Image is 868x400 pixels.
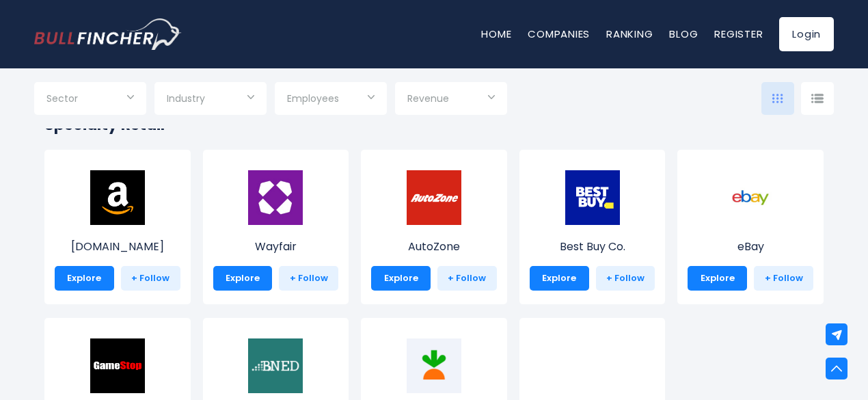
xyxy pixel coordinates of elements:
[530,266,589,291] a: Explore
[34,18,181,50] a: Go to homepage
[90,170,145,225] img: AMZN.png
[688,239,813,255] p: eBay
[371,197,497,255] a: AutoZone
[481,27,511,41] a: Home
[213,266,273,291] a: Explore
[34,18,182,50] img: Bullfincher logo
[407,92,449,105] span: Revenue
[279,266,338,291] a: + Follow
[371,266,431,291] a: Explore
[565,338,620,393] img: CHWY.jpeg
[371,239,497,255] p: AutoZone
[287,92,339,105] span: Employees
[121,266,180,291] a: + Follow
[437,266,497,291] a: + Follow
[606,27,653,41] a: Ranking
[55,266,114,291] a: Explore
[530,239,655,255] p: Best Buy Co.
[530,197,655,255] a: Best Buy Co.
[407,338,461,393] img: CART.png
[55,197,180,255] a: [DOMAIN_NAME]
[287,88,375,112] input: Selection
[407,88,495,112] input: Selection
[213,197,339,255] a: Wayfair
[772,94,783,103] img: icon-comp-grid.svg
[754,266,813,291] a: + Follow
[167,88,254,112] input: Selection
[46,92,78,105] span: Sector
[90,338,145,393] img: GME.png
[714,27,763,41] a: Register
[565,170,620,225] img: BBY.png
[213,239,339,255] p: Wayfair
[811,94,824,103] img: icon-comp-list-view.svg
[669,27,698,41] a: Blog
[248,170,303,225] img: W.png
[407,170,461,225] img: AZO.png
[723,170,778,225] img: EBAY.png
[596,266,655,291] a: + Follow
[46,88,134,112] input: Selection
[688,197,813,255] a: eBay
[528,27,590,41] a: Companies
[167,92,205,105] span: Industry
[779,17,834,51] a: Login
[248,338,303,393] img: BNED.png
[688,266,747,291] a: Explore
[55,239,180,255] p: Amazon.com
